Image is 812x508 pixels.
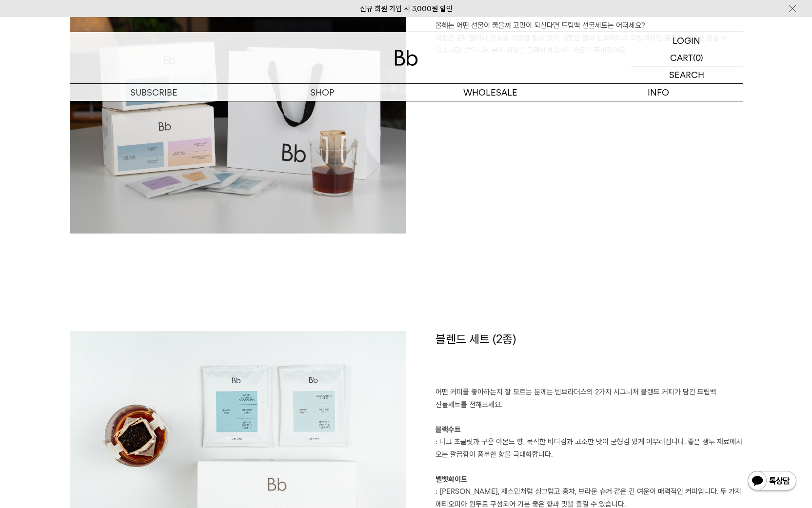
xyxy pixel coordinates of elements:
[395,50,418,66] img: 로고
[669,66,704,83] p: SEARCH
[631,32,743,49] a: LOGIN
[693,49,703,66] p: (0)
[70,84,238,101] a: SUBSCRIBE
[360,4,453,13] a: 신규 회원 가입 시 3,000원 할인
[238,84,406,101] a: SHOP
[406,84,574,101] p: WHOLESALE
[436,475,467,484] b: 벨벳화이트
[631,49,743,66] a: CART (0)
[436,425,461,434] b: 블랙수트
[747,470,797,493] img: 카카오톡 채널 1:1 채팅 버튼
[670,49,693,66] p: CART
[574,84,743,101] p: INFO
[673,32,700,49] p: LOGIN
[436,331,743,387] h1: 블렌드 세트 (2종)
